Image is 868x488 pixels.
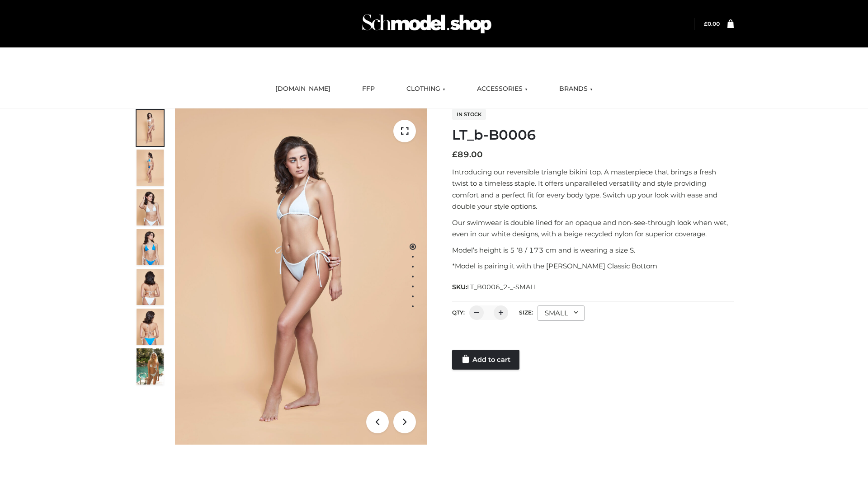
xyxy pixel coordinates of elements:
[452,150,458,160] span: £
[538,305,585,321] div: SMALL
[400,79,452,99] a: CLOTHING
[704,20,720,27] bdi: 0.00
[470,79,534,99] a: ACCESSORIES
[452,309,465,316] label: QTY:
[137,269,164,305] img: ArielClassicBikiniTop_CloudNine_AzureSky_OW114ECO_7-scaled.jpg
[704,20,720,27] a: £0.00
[704,20,708,27] span: £
[452,260,734,272] p: *Model is pairing it with the [PERSON_NAME] Classic Bottom
[467,283,538,291] span: LT_B0006_2-_-SMALL
[137,150,164,186] img: ArielClassicBikiniTop_CloudNine_AzureSky_OW114ECO_2-scaled.jpg
[137,189,164,225] img: ArielClassicBikiniTop_CloudNine_AzureSky_OW114ECO_3-scaled.jpg
[175,108,427,445] img: ArielClassicBikiniTop_CloudNine_AzureSky_OW114ECO_1
[452,282,538,292] span: SKU:
[269,79,337,99] a: [DOMAIN_NAME]
[137,309,164,345] img: ArielClassicBikiniTop_CloudNine_AzureSky_OW114ECO_8-scaled.jpg
[519,309,533,316] label: Size:
[355,79,382,99] a: FFP
[359,6,495,42] img: Schmodel Admin 964
[452,150,483,160] bdi: 89.00
[137,110,164,146] img: ArielClassicBikiniTop_CloudNine_AzureSky_OW114ECO_1-scaled.jpg
[452,166,734,212] p: Introducing our reversible triangle bikini top. A masterpiece that brings a fresh twist to a time...
[452,109,486,120] span: In stock
[137,348,164,385] img: Arieltop_CloudNine_AzureSky2.jpg
[452,244,734,256] p: Model’s height is 5 ‘8 / 173 cm and is wearing a size S.
[137,229,164,265] img: ArielClassicBikiniTop_CloudNine_AzureSky_OW114ECO_4-scaled.jpg
[452,350,519,370] a: Add to cart
[452,127,734,143] h1: LT_b-B0006
[552,79,599,99] a: BRANDS
[452,217,734,240] p: Our swimwear is double lined for an opaque and non-see-through look when wet, even in our white d...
